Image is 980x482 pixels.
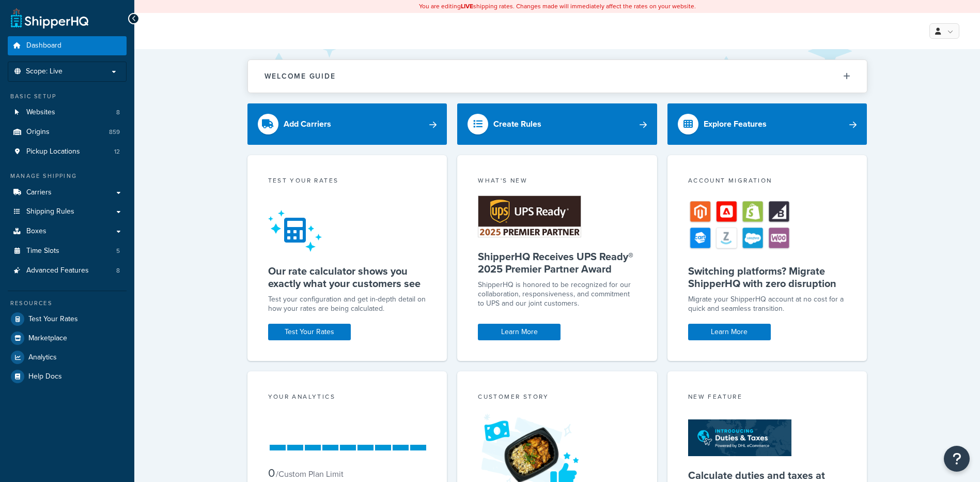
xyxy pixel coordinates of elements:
span: Dashboard [26,41,61,50]
p: ShipperHQ is honored to be recognized for our collaboration, responsiveness, and commitment to UP... [478,280,636,308]
b: LIVE [461,2,473,11]
small: / Custom Plan Limit [276,468,344,480]
span: 0 [268,464,275,481]
div: Migrate your ShipperHQ account at no cost for a quick and seamless transition. [688,295,847,313]
div: Resources [8,299,127,308]
h2: Welcome Guide [265,72,336,80]
span: 5 [116,247,120,255]
div: Create Rules [493,117,541,131]
span: Test Your Rates [28,315,78,324]
span: Boxes [26,227,46,236]
span: Advanced Features [26,266,89,275]
a: Pickup Locations12 [8,142,127,161]
div: Basic Setup [8,92,127,101]
div: Your Analytics [268,392,427,404]
a: Analytics [8,348,127,367]
h5: Switching platforms? Migrate ShipperHQ with zero disruption [688,265,847,290]
a: Advanced Features8 [8,261,127,280]
h5: ShipperHQ Receives UPS Ready® 2025 Premier Partner Award [478,250,636,275]
div: Test your rates [268,176,427,188]
a: Test Your Rates [8,310,127,328]
div: Manage Shipping [8,172,127,180]
div: Account Migration [688,176,847,188]
span: Scope: Live [26,67,63,76]
a: Origins859 [8,123,127,142]
a: Marketplace [8,329,127,348]
span: 8 [116,266,120,275]
li: Time Slots [8,242,127,261]
a: Dashboard [8,36,127,55]
span: 859 [109,128,120,137]
a: Websites8 [8,103,127,122]
span: Help Docs [28,372,62,381]
button: Open Resource Center [944,446,970,472]
span: Time Slots [26,247,59,255]
span: Websites [26,108,55,117]
div: Add Carriers [284,117,331,131]
li: Advanced Features [8,261,127,280]
li: Origins [8,123,127,142]
a: Learn More [688,324,771,340]
div: Test your configuration and get in-depth detail on how your rates are being calculated. [268,295,427,313]
a: Explore Features [667,103,867,145]
span: Shipping Rules [26,207,74,216]
span: Analytics [28,353,57,362]
div: Customer Story [478,392,636,404]
a: Shipping Rules [8,202,127,221]
div: What's New [478,176,636,188]
a: Create Rules [457,103,657,145]
span: Pickup Locations [26,147,80,156]
span: 8 [116,108,120,117]
span: Carriers [26,188,52,197]
a: Add Carriers [247,103,447,145]
span: 12 [114,147,120,156]
a: Boxes [8,222,127,241]
a: Carriers [8,183,127,202]
li: Pickup Locations [8,142,127,161]
a: Test Your Rates [268,324,351,340]
a: Time Slots5 [8,242,127,261]
h5: Our rate calculator shows you exactly what your customers see [268,265,427,290]
a: Help Docs [8,367,127,386]
div: Explore Features [704,117,767,131]
span: Origins [26,128,50,137]
li: Websites [8,103,127,122]
a: Learn More [478,324,561,340]
div: New Feature [688,392,847,404]
span: Marketplace [28,334,67,343]
button: Welcome Guide [248,60,867,93]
